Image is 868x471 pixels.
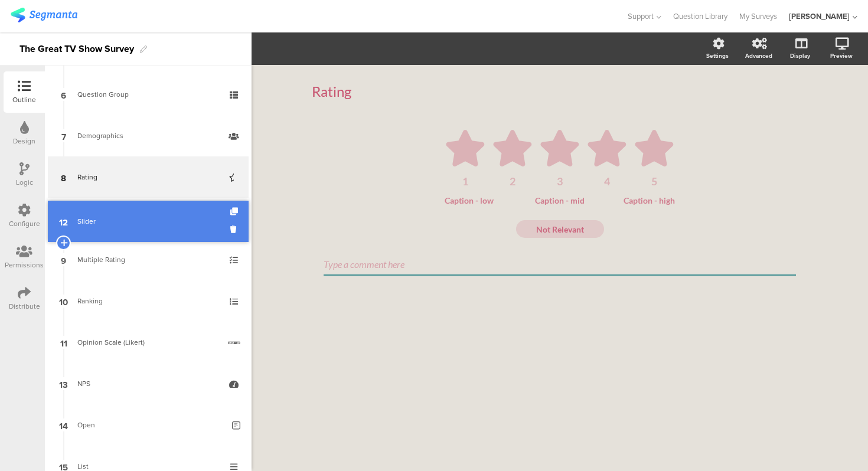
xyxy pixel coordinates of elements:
div: The Great TV Show Survey [19,40,134,58]
span: 11 [60,336,67,349]
span: 13 [59,377,68,390]
div: Question Group [77,89,218,100]
div: 2 [492,176,533,187]
a: 6 Question Group [48,74,249,115]
div: Logic [16,177,33,188]
div: Demographics [77,130,218,142]
span: 8 [61,171,66,184]
div: NPS [77,378,218,390]
span: Caption - high [624,195,675,205]
div: 4 [586,176,628,187]
span: Caption - mid [535,195,585,205]
i: Delete [230,224,240,235]
span: 9 [61,253,66,266]
span: 12 [59,215,68,228]
div: Slider [77,215,222,227]
div: Ranking [77,295,218,307]
div: [PERSON_NAME] [789,11,850,22]
div: Display [790,51,810,60]
a: 9 Multiple Rating [48,239,249,280]
span: 6 [61,88,66,101]
div: Outline [12,94,36,105]
a: 12 Slider [48,201,249,242]
span: Caption - low [445,195,494,205]
span: Support [628,11,654,22]
div: Distribute [9,301,40,312]
div: Rating [312,83,808,100]
div: Design [13,136,35,146]
div: Multiple Rating [77,254,218,266]
span: 10 [59,295,68,308]
a: 7 Demographics [48,115,249,156]
img: segmanta logo [11,8,77,22]
div: 5 [634,176,675,187]
div: Open [77,419,223,431]
div: Advanced [745,51,772,60]
span: 7 [61,129,66,142]
div: Configure [9,218,40,229]
div: Settings [706,51,729,60]
a: 11 Opinion Scale (Likert) [48,322,249,363]
a: 14 Open [48,404,249,446]
a: 10 Ranking [48,280,249,322]
div: Permissions [5,260,44,270]
i: Duplicate [230,208,240,215]
a: 8 Rating [48,156,249,198]
div: 3 [539,176,580,187]
span: 14 [59,418,68,431]
a: 13 NPS [48,363,249,404]
div: 1 [445,176,486,187]
div: Preview [830,51,853,60]
div: Rating [77,171,218,183]
div: Opinion Scale (Likert) [77,336,219,348]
